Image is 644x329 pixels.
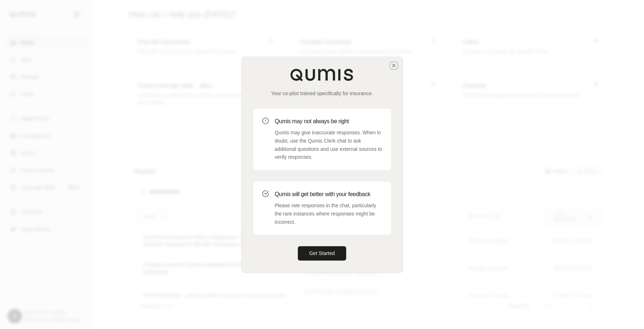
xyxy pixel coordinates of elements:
img: Qumis Logo [290,68,354,81]
p: Your co-pilot trained specifically for insurance. [253,90,391,97]
h3: Qumis will get better with your feedback [275,190,382,199]
p: Qumis may give inaccurate responses. When in doubt, use the Qumis Clerk chat to ask additional qu... [275,129,382,161]
h3: Qumis may not always be right [275,117,382,126]
button: Get Started [298,246,347,261]
p: Please rate responses in the chat, particularly the rare instances where responses might be incor... [275,201,382,226]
